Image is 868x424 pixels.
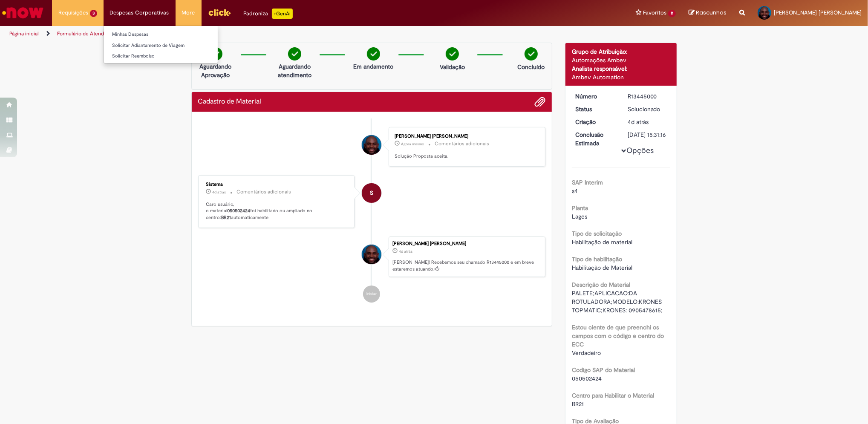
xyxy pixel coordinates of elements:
li: Helysson Hamilton Geraldo do Nascimento [198,237,546,277]
p: Validação [440,63,465,71]
span: Requisições [58,9,88,17]
span: Verdadeiro [572,349,601,357]
span: Despesas Corporativas [110,9,169,17]
dt: Conclusão Estimada [569,130,621,147]
h2: Cadastro de Material Histórico de tíquete [198,98,262,106]
b: Tipo de solicitação [572,230,622,237]
div: [DATE] 15:31:16 [628,130,667,139]
img: check-circle-green.png [367,47,380,61]
a: Formulário de Atendimento [57,30,120,37]
div: Solucionado [628,105,667,113]
span: Favoritos [643,9,666,17]
img: check-circle-green.png [446,47,459,61]
dt: Número [569,92,621,101]
b: 050502424 [228,208,251,214]
span: 11 [668,10,676,17]
div: Helysson Hamilton Geraldo do Nascimento [362,135,381,155]
p: Caro usuário, o material foi habilitado ou ampliado no centro: automaticamente [206,201,348,221]
p: Aguardando atendimento [274,62,315,79]
span: 4d atrás [213,190,226,195]
div: Analista responsável: [572,64,670,73]
div: Ambev Automation [572,73,670,81]
span: S [370,183,373,203]
dt: Status [569,105,621,113]
b: Codigo SAP do Material [572,366,635,374]
div: System [362,183,381,203]
a: Rascunhos [689,9,727,17]
ul: Trilhas de página [6,26,572,42]
div: Grupo de Atribuição: [572,47,670,56]
div: Automações Ambev [572,56,670,64]
span: Habilitação de material [572,238,632,246]
span: s4 [572,187,578,195]
b: Centro para Habilitar o Material [572,392,654,399]
span: 050502424 [572,375,602,382]
b: Estou ciente de que preenchi os campos com o código e centro do ECC [572,323,664,348]
dt: Criação [569,118,621,126]
span: More [182,9,195,17]
img: check-circle-green.png [525,47,538,61]
time: 25/08/2025 15:31:47 [399,249,412,254]
span: [PERSON_NAME] [PERSON_NAME] [774,9,862,16]
span: Rascunhos [696,9,727,17]
ul: Despesas Corporativas [104,26,218,63]
span: 4d atrás [399,249,412,254]
p: Concluído [517,63,545,71]
div: Sistema [206,182,348,187]
b: Tipo de habilitação [572,255,622,263]
a: Solicitar Reembolso [104,52,218,61]
a: Página inicial [9,30,39,37]
div: 25/08/2025 15:31:47 [628,118,667,126]
img: ServiceNow [1,4,45,21]
small: Comentários adicionais [435,140,489,147]
img: click_logo_yellow_360x200.png [208,6,231,19]
div: [PERSON_NAME] [PERSON_NAME] [395,134,536,139]
span: 3 [90,10,97,17]
time: 25/08/2025 15:34:58 [213,190,226,195]
p: Aguardando Aprovação [195,62,236,79]
b: SAP Interim [572,179,603,186]
span: Habilitação de Material [572,264,632,271]
div: Helysson Hamilton Geraldo do Nascimento [362,245,381,264]
div: Padroniza [244,9,293,19]
p: +GenAi [272,9,293,19]
ul: Histórico de tíquete [198,118,546,312]
p: [PERSON_NAME]! Recebemos seu chamado R13445000 e em breve estaremos atuando. [392,259,541,272]
div: R13445000 [628,92,667,101]
span: Agora mesmo [401,141,424,147]
button: Adicionar anexos [534,96,545,107]
span: BR21 [572,400,584,408]
b: Descrição do Material [572,281,630,288]
b: Planta [572,204,588,212]
a: Solicitar Adiantamento de Viagem [104,41,218,50]
span: 4d atrás [628,118,649,126]
p: Em andamento [353,62,393,71]
span: PALETE;APLICACAO:DA ROTULADORA;MODELO:KRONES TOPMATIC;KRONES: 0905478615; [572,289,663,314]
small: Comentários adicionais [237,188,291,196]
span: Lages [572,213,587,220]
time: 25/08/2025 15:31:47 [628,118,649,126]
div: [PERSON_NAME] [PERSON_NAME] [392,241,541,246]
p: Solução Proposta aceita. [395,153,536,160]
a: Minhas Despesas [104,30,218,39]
img: check-circle-green.png [288,47,301,61]
time: 29/08/2025 11:31:25 [401,141,424,147]
b: BR21 [222,214,231,221]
